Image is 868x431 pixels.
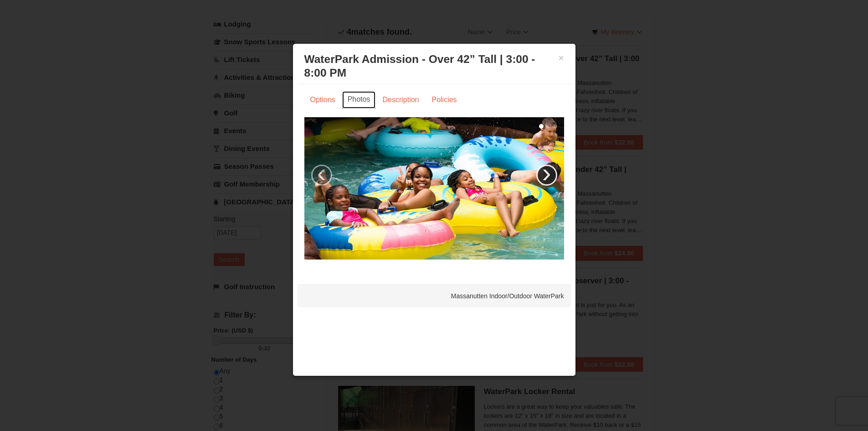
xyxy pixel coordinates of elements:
a: ‹ [311,165,332,186]
a: Policies [426,91,462,109]
a: Photos [342,91,376,109]
img: 6619917-1563-e84d971f.jpg [304,117,564,260]
a: › [536,165,557,186]
a: Description [376,91,425,109]
button: × [559,53,564,62]
h3: WaterPark Admission - Over 42” Tall | 3:00 - 8:00 PM [304,52,564,80]
div: Massanutten Indoor/Outdoor WaterPark [298,285,571,307]
a: Options [304,91,341,109]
